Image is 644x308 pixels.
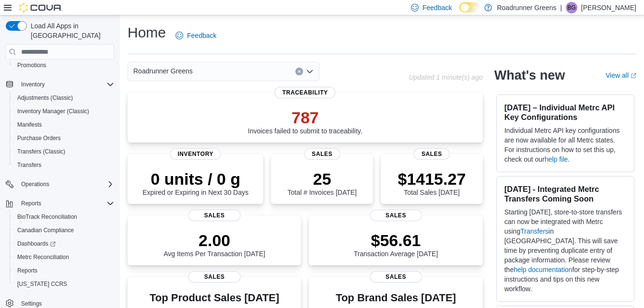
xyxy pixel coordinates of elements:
[13,265,114,276] span: Reports
[13,146,114,157] span: Transfers (Classic)
[504,126,626,164] p: Individual Metrc API key configurations are now available for all Metrc states. For instructions ...
[21,300,42,308] span: Settings
[13,132,114,144] span: Purchase Orders
[133,65,193,77] span: Roadrunner Greens
[13,92,77,104] a: Adjustments (Classic)
[13,119,46,130] a: Manifests
[17,61,47,69] span: Promotions
[13,251,114,263] span: Metrc Reconciliation
[13,92,114,104] span: Adjustments (Classic)
[10,59,118,72] button: Promotions
[10,118,118,131] button: Manifests
[248,108,363,135] div: Invoices failed to submit to traceability.
[560,2,562,13] p: |
[13,238,59,249] a: Dashboards
[17,107,89,115] span: Inventory Manager (Classic)
[135,292,293,304] h3: Top Product Sales [DATE]
[306,68,314,75] button: Open list of options
[631,73,636,79] svg: External link
[288,169,357,189] p: 25
[13,159,45,171] a: Transfers
[142,169,248,196] div: Expired or Expiring in Next 30 Days
[414,148,450,160] span: Sales
[17,267,37,274] span: Reports
[13,211,81,223] a: BioTrack Reconciliation
[354,231,438,258] div: Transaction Average [DATE]
[10,145,118,158] button: Transfers (Classic)
[248,108,363,127] p: 787
[13,225,78,236] a: Canadian Compliance
[10,105,118,118] button: Inventory Manager (Classic)
[566,2,577,13] div: Brisa Garcia
[17,280,67,288] span: [US_STATE] CCRS
[17,198,45,209] button: Reports
[336,292,456,304] h3: Top Brand Sales [DATE]
[422,3,452,12] span: Feedback
[398,169,466,196] div: Total Sales [DATE]
[164,231,265,258] div: Avg Items Per Transaction [DATE]
[128,23,166,42] h1: Home
[21,200,41,207] span: Reports
[514,266,572,273] a: help documentation
[17,148,65,155] span: Transfers (Classic)
[13,238,114,249] span: Dashboards
[581,2,636,13] p: [PERSON_NAME]
[10,250,118,264] button: Metrc Reconciliation
[13,59,114,71] span: Promotions
[188,271,241,283] span: Sales
[10,131,118,145] button: Purchase Orders
[10,277,118,291] button: [US_STATE] CCRS
[13,119,114,130] span: Manifests
[187,31,216,40] span: Feedback
[10,264,118,277] button: Reports
[170,148,221,160] span: Inventory
[304,148,340,160] span: Sales
[172,26,220,45] a: Feedback
[13,278,114,290] span: Washington CCRS
[13,225,114,236] span: Canadian Compliance
[164,231,265,250] p: 2.00
[21,180,49,188] span: Operations
[13,251,73,263] a: Metrc Reconciliation
[545,155,568,163] a: help file
[10,224,118,237] button: Canadian Compliance
[17,226,74,234] span: Canadian Compliance
[17,253,69,261] span: Metrc Reconciliation
[504,207,626,294] p: Starting [DATE], store-to-store transfers can now be integrated with Metrc using in [GEOGRAPHIC_D...
[27,21,114,40] span: Load All Apps in [GEOGRAPHIC_DATA]
[2,178,118,191] button: Operations
[288,169,357,196] div: Total # Invoices [DATE]
[409,73,483,81] p: Updated 1 minute(s) ago
[17,79,114,90] span: Inventory
[370,271,422,283] span: Sales
[17,79,48,90] button: Inventory
[398,169,466,189] p: $1415.27
[295,68,303,75] button: Clear input
[17,134,61,142] span: Purchase Orders
[459,12,460,13] span: Dark Mode
[370,210,422,221] span: Sales
[520,227,549,235] a: Transfers
[19,3,62,12] img: Cova
[17,178,114,190] span: Operations
[13,106,93,117] a: Inventory Manager (Classic)
[567,2,575,13] span: BG
[17,198,114,209] span: Reports
[10,210,118,224] button: BioTrack Reconciliation
[17,213,77,221] span: BioTrack Reconciliation
[17,178,53,190] button: Operations
[13,146,69,157] a: Transfers (Classic)
[606,71,636,79] a: View allExternal link
[504,103,626,122] h3: [DATE] – Individual Metrc API Key Configurations
[188,210,241,221] span: Sales
[17,240,56,248] span: Dashboards
[21,81,45,88] span: Inventory
[504,184,626,203] h3: [DATE] - Integrated Metrc Transfers Coming Soon
[17,94,73,102] span: Adjustments (Classic)
[10,91,118,105] button: Adjustments (Classic)
[2,197,118,210] button: Reports
[354,231,438,250] p: $56.61
[13,278,71,290] a: [US_STATE] CCRS
[13,159,114,171] span: Transfers
[2,78,118,91] button: Inventory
